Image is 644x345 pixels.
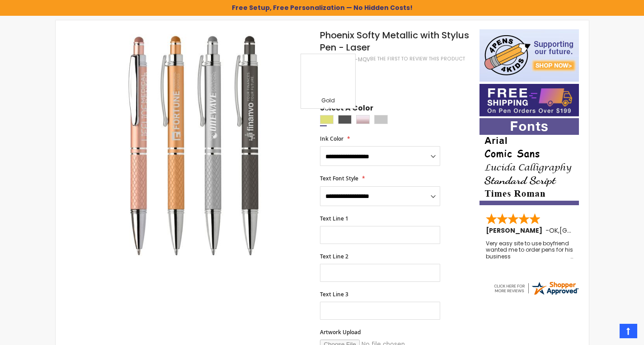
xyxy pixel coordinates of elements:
div: Gunmetal [338,115,352,124]
div: Very easy site to use boyfriend wanted me to order pens for his business [486,240,573,260]
img: Free shipping on orders over $199 [479,84,579,116]
span: Artwork Upload [320,328,361,336]
img: Phoenix Softy Metallic with Stylus Pen - Laser [74,28,308,262]
span: OK [549,226,558,235]
div: Silver [374,115,388,124]
a: Be the first to review this product [370,55,465,62]
span: Text Line 2 [320,253,348,260]
img: 4pens.com widget logo [493,280,579,296]
a: Top [620,324,637,338]
span: [GEOGRAPHIC_DATA] [559,226,626,235]
span: Ink Color [320,135,343,143]
span: Select A Color [320,103,373,115]
img: 4pens 4 kids [479,29,579,82]
img: font-personalization-examples [479,118,579,205]
div: Gold [320,115,334,124]
span: - , [545,226,626,235]
span: [PERSON_NAME] [486,226,545,235]
span: Text Font Style [320,175,358,182]
span: Text Line 1 [320,215,348,222]
div: Rose Gold [356,115,370,124]
div: Gold [303,97,353,106]
span: Phoenix Softy Metallic with Stylus Pen - Laser [320,29,469,54]
span: Text Line 3 [320,290,348,298]
a: 4pens.com certificate URL [493,290,579,298]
